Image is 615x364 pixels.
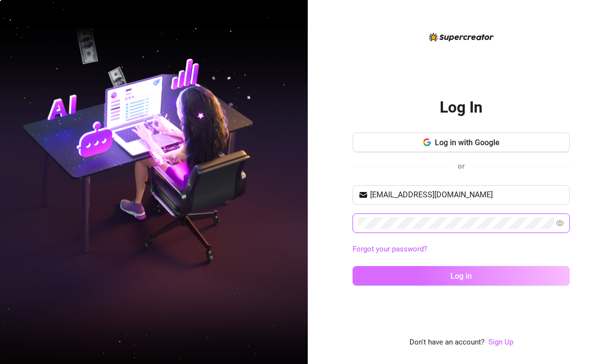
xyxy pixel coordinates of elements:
span: Log in with Google [435,138,500,147]
span: Log in [450,271,472,281]
span: or [458,162,465,171]
a: Sign Up [488,337,513,348]
a: Forgot your password? [353,245,427,253]
a: Forgot your password? [353,244,570,255]
span: Don't have an account? [410,337,485,348]
a: Sign Up [488,338,513,346]
img: logo-BBDzfeDw.svg [429,33,494,41]
button: Log in [353,266,570,286]
button: Log in with Google [353,133,570,152]
span: eye [556,219,564,227]
h2: Log In [440,97,483,117]
input: Your email [370,189,564,201]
